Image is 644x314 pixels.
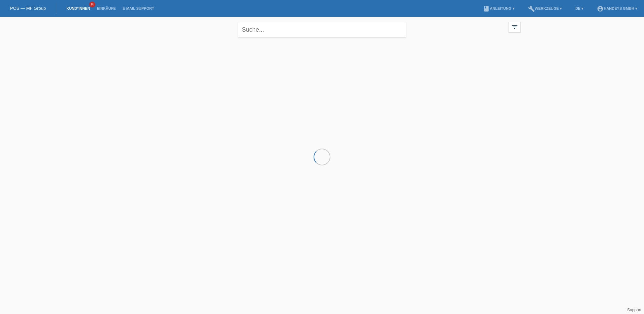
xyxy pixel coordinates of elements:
[483,5,490,12] i: book
[480,6,518,10] a: bookAnleitung ▾
[89,2,95,7] span: 16
[528,5,535,12] i: build
[511,23,518,31] i: filter_list
[10,6,46,11] a: POS — MF Group
[119,6,158,10] a: E-Mail Support
[572,6,587,10] a: DE ▾
[93,6,119,10] a: Einkäufe
[597,5,604,12] i: account_circle
[63,6,93,10] a: Kund*innen
[525,6,566,10] a: buildWerkzeuge ▾
[593,6,641,10] a: account_circleHandeys GmbH ▾
[627,308,641,312] a: Support
[238,22,406,38] input: Suche...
